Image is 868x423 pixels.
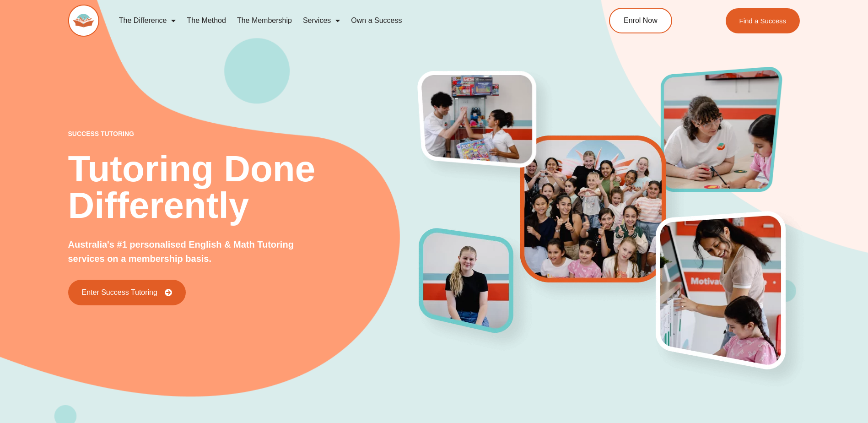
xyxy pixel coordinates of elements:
[624,17,658,24] span: Enrol Now
[113,10,567,31] nav: Menu
[739,17,787,24] span: Find a Success
[68,280,186,305] a: Enter Success Tutoring
[297,10,345,31] a: Services
[113,10,182,31] a: The Difference
[181,10,231,31] a: The Method
[68,151,420,224] h2: Tutoring Done Differently
[68,238,325,266] p: Australia's #1 personalised English & Math Tutoring services on a membership basis.
[232,10,297,31] a: The Membership
[345,10,407,31] a: Own a Success
[609,8,672,33] a: Enrol Now
[82,289,157,296] span: Enter Success Tutoring
[68,130,420,137] p: success tutoring
[726,8,800,33] a: Find a Success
